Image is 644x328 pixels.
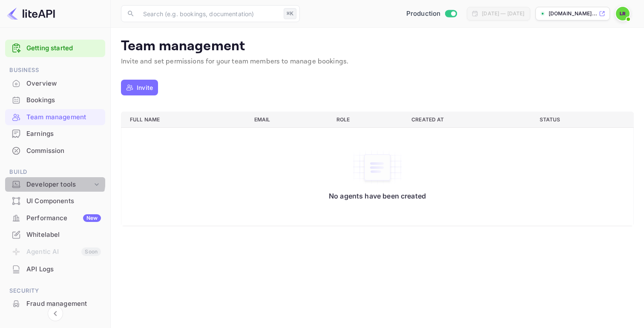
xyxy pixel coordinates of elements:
[26,146,101,156] div: Commission
[5,92,105,108] a: Bookings
[5,75,105,92] div: Overview
[5,177,105,192] div: Developer tools
[26,299,101,309] div: Fraud management
[121,112,634,226] table: a dense table
[5,227,105,242] a: Whitelabel
[137,83,153,92] p: Invite
[403,9,460,19] div: Switch to Sandbox mode
[5,261,105,278] div: API Logs
[352,150,403,185] img: No agents have been created
[121,38,634,55] p: Team management
[5,286,105,296] span: Security
[121,112,247,127] th: Full name
[5,66,105,75] span: Business
[5,143,105,159] div: Commission
[5,109,105,125] a: Team management
[5,75,105,91] a: Overview
[5,210,105,227] div: PerformanceNew
[5,227,105,243] div: Whitelabel
[26,112,101,122] div: Team management
[121,57,634,67] p: Invite and set permissions for your team members to manage bookings.
[405,112,533,127] th: Created At
[5,296,105,312] div: Fraud management
[26,230,101,240] div: Whitelabel
[83,214,101,222] div: New
[482,10,524,17] div: [DATE] — [DATE]
[7,7,55,20] img: LiteAPI logo
[48,306,63,321] button: Collapse navigation
[26,95,101,105] div: Bookings
[5,193,105,209] a: UI Components
[26,180,92,190] div: Developer tools
[26,43,101,53] a: Getting started
[26,79,101,89] div: Overview
[533,112,634,127] th: Status
[26,213,101,223] div: Performance
[5,143,105,158] a: Commission
[616,7,630,20] img: Lital Rabiner
[5,193,105,210] div: UI Components
[138,5,280,22] input: Search (e.g. bookings, documentation)
[26,265,101,274] div: API Logs
[549,10,597,17] p: [DOMAIN_NAME]...
[284,8,296,19] div: ⌘K
[406,9,441,19] span: Production
[330,112,405,127] th: Role
[5,261,105,277] a: API Logs
[5,296,105,311] a: Fraud management
[247,112,330,127] th: Email
[121,80,158,95] button: Invite
[26,129,101,139] div: Earnings
[5,126,105,141] a: Earnings
[5,126,105,142] div: Earnings
[5,92,105,109] div: Bookings
[26,196,101,206] div: UI Components
[329,192,426,200] p: No agents have been created
[5,167,105,177] span: Build
[5,210,105,226] a: PerformanceNew
[5,109,105,126] div: Team management
[5,40,105,57] div: Getting started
